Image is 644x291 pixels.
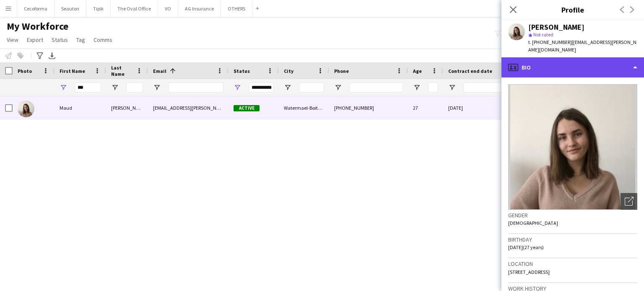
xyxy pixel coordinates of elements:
div: Maud [55,96,106,119]
span: Not rated [533,31,553,38]
input: Contract end date Filter Input [463,82,522,93]
span: Last Name [111,64,133,77]
button: Tipik [86,0,111,17]
button: VO [158,0,178,17]
div: Bio [501,57,644,77]
span: First Name [60,68,85,74]
span: [DATE] [448,105,463,111]
h3: Birthday [508,236,637,243]
button: Cecoforma [17,0,55,17]
span: [DATE] (27 years) [508,244,544,250]
span: Tag [76,36,85,44]
h3: Gender [508,211,637,219]
input: Age Filter Input [428,82,438,93]
h3: Location [508,260,637,268]
span: Comms [93,36,112,44]
input: City Filter Input [299,82,324,93]
a: Status [48,34,71,45]
div: [PERSON_NAME] [106,96,148,119]
span: Export [27,36,43,44]
button: Seauton [55,0,86,17]
span: Age [413,68,422,74]
button: AG Insurance [178,0,221,17]
a: Tag [73,34,88,45]
button: Open Filter Menu [334,84,342,91]
button: Open Filter Menu [448,84,456,91]
app-action-btn: Export XLSX [47,51,57,61]
button: Open Filter Menu [234,84,241,91]
span: t. [PHONE_NUMBER] [528,39,572,45]
span: Phone [334,68,349,74]
span: Status [234,68,250,74]
button: Open Filter Menu [153,84,161,91]
span: City [284,68,293,74]
app-action-btn: Advanced filters [35,51,45,61]
span: Status [52,36,68,44]
a: Comms [90,34,116,45]
button: Open Filter Menu [284,84,291,91]
span: My Workforce [7,20,68,33]
button: Open Filter Menu [60,84,67,91]
span: Email [153,68,166,74]
input: Last Name Filter Input [126,82,143,93]
span: [STREET_ADDRESS] [508,269,550,275]
button: OTHERS [221,0,252,17]
input: Phone Filter Input [349,82,403,93]
div: 27 [408,96,443,119]
a: Export [23,34,47,45]
div: [EMAIL_ADDRESS][PERSON_NAME][DOMAIN_NAME] [148,96,229,119]
button: The Oval Office [111,0,158,17]
span: Photo [18,68,32,74]
input: First Name Filter Input [75,82,101,93]
div: [PHONE_NUMBER] [329,96,408,119]
div: Open photos pop-in [621,193,637,210]
div: [PERSON_NAME] [528,23,584,31]
a: View [3,34,22,45]
img: Maud De Sutter [18,100,34,117]
img: Crew avatar or photo [508,84,637,210]
input: Email Filter Input [168,82,223,93]
h3: Profile [501,4,644,15]
span: Contract end date [448,68,492,74]
button: Open Filter Menu [111,84,119,91]
span: [DEMOGRAPHIC_DATA] [508,220,558,226]
div: Watermael-Boitsfort [279,96,329,119]
span: | [EMAIL_ADDRESS][PERSON_NAME][DOMAIN_NAME] [528,39,636,53]
button: Open Filter Menu [413,84,421,91]
span: View [7,36,18,44]
span: Active [234,105,260,111]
